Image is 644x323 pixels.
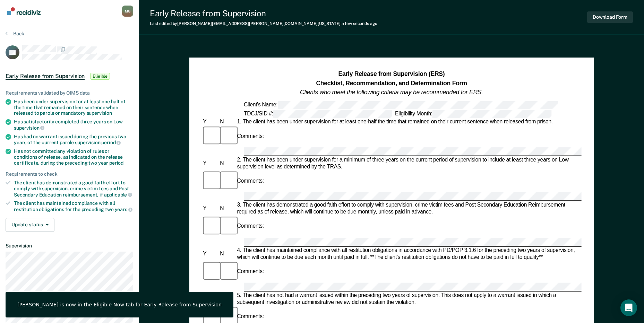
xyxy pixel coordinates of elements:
[14,134,133,146] div: Has had no warrant issued during the previous two years of the current parole supervision
[109,160,123,166] span: period
[218,160,235,167] div: N
[14,119,133,131] div: Has satisfactorily completed three years on Low
[201,251,218,257] div: Y
[342,21,377,26] span: a few seconds ago
[150,8,377,18] div: Early Release from Supervision
[587,11,633,23] button: Download Form
[235,247,581,261] div: 4. The client has maintained compliance with all restitution obligations in accordance with PD/PO...
[235,157,581,171] div: 2. The client has been under supervision for a minimum of three years on the current period of su...
[235,268,265,275] div: Comments:
[235,293,581,306] div: 5. The client has not had a warrant issued within the preceding two years of supervision. This do...
[316,80,467,87] strong: Checklist, Recommendation, and Determination Form
[6,73,85,80] span: Early Release from Supervision
[201,119,218,125] div: Y
[620,299,637,316] div: Open Intercom Messenger
[394,110,553,118] div: Eligibility Month:
[6,171,133,177] div: Requirements to check
[235,133,265,140] div: Comments:
[14,125,44,131] span: supervision
[17,302,222,308] div: [PERSON_NAME] is now in the Eligible Now tab for Early Release from Supervision
[14,200,133,212] div: The client has maintained compliance with all restitution obligations for the preceding two
[122,6,133,17] button: Profile dropdown button
[6,218,54,232] button: Update status
[101,140,121,145] span: period
[338,70,445,77] strong: Early Release from Supervision (ERS)
[104,192,132,198] span: applicable
[300,89,483,96] em: Clients who meet the following criteria may be recommended for ERS.
[115,207,132,212] span: years
[14,99,133,116] div: Has been under supervision for at least one half of the time that remained on their sentence when...
[235,314,265,321] div: Comments:
[6,30,24,37] button: Back
[90,73,110,80] span: Eligible
[235,178,265,185] div: Comments:
[7,7,41,15] img: Recidiviz
[6,243,133,249] dt: Supervision
[218,206,235,212] div: N
[87,110,112,116] span: supervision
[14,148,133,166] div: Has not committed any violation of rules or conditions of release, as indicated on the release ce...
[242,110,394,118] div: TDCJ/SID #:
[235,119,581,125] div: 1. The client has been under supervision for at least one-half the time that remained on their cu...
[218,251,235,257] div: N
[122,6,133,17] div: M G
[235,202,581,216] div: 3. The client has demonstrated a good faith effort to comply with supervision, crime victim fees ...
[14,180,133,198] div: The client has demonstrated a good faith effort to comply with supervision, crime victim fees and...
[201,206,218,212] div: Y
[6,90,133,96] div: Requirements validated by OIMS data
[201,160,218,167] div: Y
[218,119,235,125] div: N
[235,223,265,230] div: Comments:
[150,21,377,26] div: Last edited by [PERSON_NAME][EMAIL_ADDRESS][PERSON_NAME][DOMAIN_NAME][US_STATE]
[242,101,559,109] div: Client's Name:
